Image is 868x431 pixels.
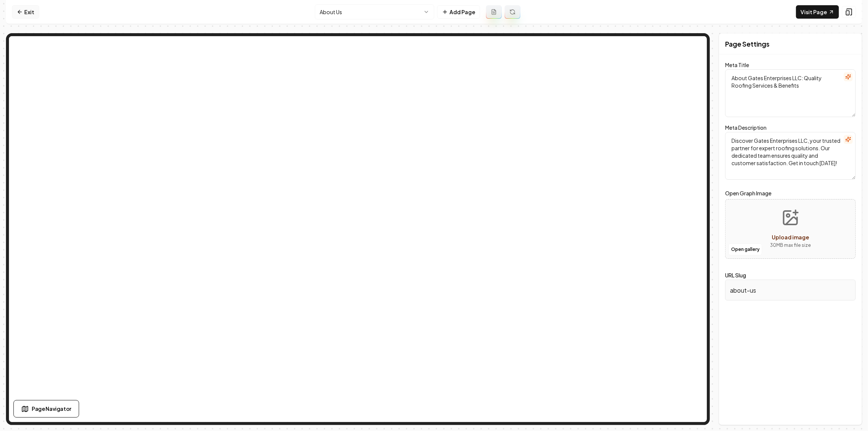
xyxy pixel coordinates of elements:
span: Upload image [772,234,809,240]
button: Add Page [437,5,480,19]
button: Upload image [764,203,817,255]
button: Regenerate page [505,5,520,19]
label: Meta Description [725,124,767,131]
label: Meta Title [725,62,749,68]
button: Page Navigator [13,400,79,418]
a: Visit Page [796,5,839,19]
a: Exit [12,5,39,19]
button: Add admin page prompt [486,5,502,19]
label: URL Slug [725,272,746,279]
span: Page Navigator [32,405,71,413]
label: Open Graph Image [725,189,856,198]
h2: Page Settings [725,39,770,49]
p: 30 MB max file size [770,242,811,249]
button: Open gallery [728,243,762,255]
